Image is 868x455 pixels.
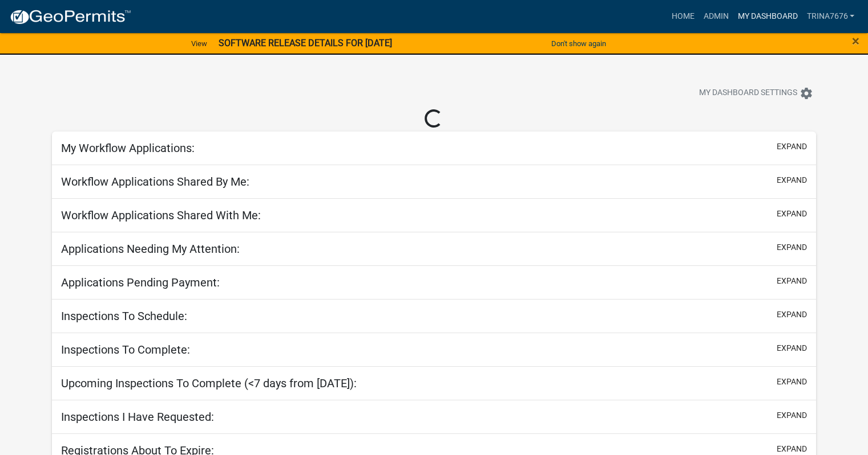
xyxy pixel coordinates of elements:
h5: Applications Needing My Attention: [61,242,240,256]
button: expand [777,275,807,287]
button: expand [777,141,807,153]
i: settings [800,87,813,100]
button: expand [777,342,807,354]
span: × [852,33,859,49]
h5: Inspections I Have Requested: [61,410,214,424]
button: expand [777,174,807,186]
h5: Workflow Applications Shared With Me: [61,208,261,222]
button: expand [777,443,807,455]
button: Close [852,34,859,48]
h5: Applications Pending Payment: [61,276,220,289]
button: expand [777,309,807,321]
button: expand [777,241,807,253]
button: expand [777,376,807,388]
strong: SOFTWARE RELEASE DETAILS FOR [DATE] [219,38,392,48]
span: My Dashboard Settings [699,87,797,100]
a: trina7676 [802,6,859,27]
h5: Upcoming Inspections To Complete (<7 days from [DATE]): [61,376,357,390]
button: expand [777,208,807,220]
a: View [187,34,212,53]
button: expand [777,409,807,421]
h5: Inspections To Schedule: [61,309,187,323]
a: Admin [699,6,733,27]
button: My Dashboard Settingssettings [690,82,822,104]
h5: My Workflow Applications: [61,141,195,155]
button: Don't show again [547,34,611,53]
a: Home [667,6,699,27]
h5: Workflow Applications Shared By Me: [61,175,249,188]
h5: Inspections To Complete: [61,343,190,356]
a: My Dashboard [733,6,802,27]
